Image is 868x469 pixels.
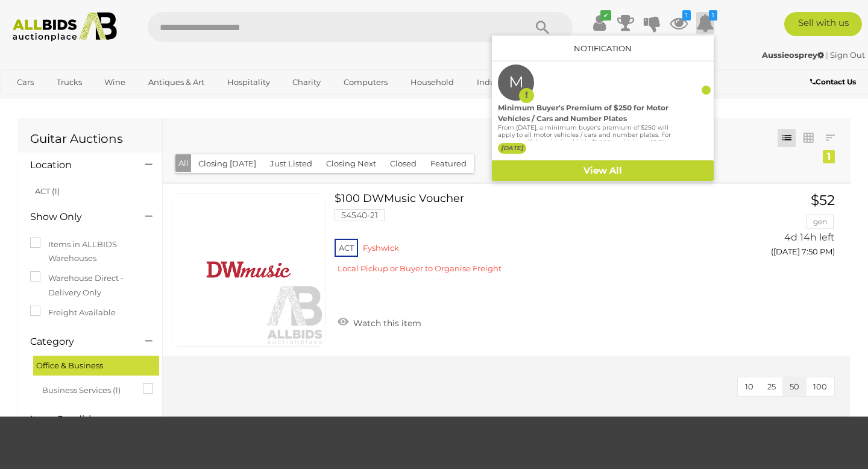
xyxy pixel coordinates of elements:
a: Computers [336,72,395,92]
button: All [175,154,192,172]
span: 50 [790,382,799,391]
button: Closed [383,154,424,173]
button: 10 [738,377,761,396]
a: Antiques & Art [140,72,212,92]
span: Watch this item [350,318,421,329]
a: ✔ [590,12,608,34]
span: Business Services (1) [42,380,133,397]
img: Allbids.com.au [7,12,124,42]
h1: Guitar Auctions [30,132,150,145]
a: Sign Out [830,50,865,60]
a: $100 DWMusic Voucher 54540-21 ACT Fyshwick Local Pickup or Buyer to Organise Freight [344,193,726,283]
button: 50 [782,377,807,396]
a: ACT (1) [35,186,60,196]
a: Wine [96,72,133,92]
button: 100 [806,377,834,396]
h4: Location [30,160,127,171]
div: Office & Business [33,356,159,376]
span: 10 [745,382,753,391]
a: $52 gen 4d 14h left ([DATE] 7:50 PM) [744,193,838,263]
h4: Category [30,336,127,347]
span: 100 [813,382,827,391]
a: Sell with us [784,12,862,36]
button: 25 [760,377,783,396]
a: 1 [670,12,688,34]
span: | [826,50,828,60]
label: Freight Available [30,306,116,319]
i: 1 [709,10,717,20]
a: Hospitality [219,72,278,92]
a: Household [403,72,462,92]
p: From [DATE], a minimum buyer's premium of $250 will apply to all motor vehicles / cars and number... [498,124,671,182]
a: Aussieosprey [762,50,826,60]
a: View All [492,160,714,181]
a: Cars [9,72,42,92]
span: $52 [811,192,835,209]
div: Minimum Buyer's Premium of $250 for Motor Vehicles / Cars and Number Plates [498,102,671,124]
i: 1 [682,10,691,20]
a: [GEOGRAPHIC_DATA] [9,92,110,112]
label: M [509,65,524,101]
label: [DATE] [498,143,526,154]
i: ✔ [600,10,611,20]
label: Items in ALLBIDS Warehouses [30,238,150,266]
h4: Show Only [30,212,127,222]
button: Just Listed [263,154,319,173]
a: 1 [696,12,714,34]
button: Closing Next [319,154,383,173]
label: Warehouse Direct - Delivery Only [30,271,150,300]
a: Notification [574,43,632,53]
a: Trucks [49,72,90,92]
a: Watch this item [335,313,424,331]
button: Search [512,12,573,42]
b: Contact Us [810,77,856,86]
a: Industrial [469,72,523,92]
button: Featured [423,154,474,173]
a: Contact Us [810,75,859,89]
button: Closing [DATE] [191,154,263,173]
span: 25 [767,382,776,391]
h4: Item Condition [30,414,127,425]
a: Charity [285,72,329,92]
div: 1 [823,150,835,163]
strong: Aussieosprey [762,50,824,60]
